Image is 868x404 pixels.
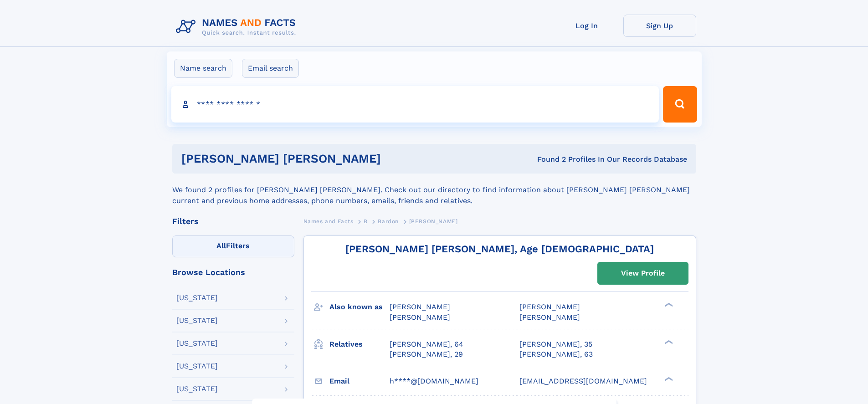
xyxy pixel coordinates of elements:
button: Search Button [663,86,697,123]
div: [US_STATE] [176,294,218,302]
div: [US_STATE] [176,340,218,347]
h1: [PERSON_NAME] [PERSON_NAME] [181,153,459,164]
a: [PERSON_NAME], 35 [519,339,592,349]
a: [PERSON_NAME], 64 [390,339,463,349]
img: Logo Names and Facts [172,15,303,39]
span: [PERSON_NAME] [519,313,580,322]
div: ❯ [663,302,673,308]
a: B [364,215,368,227]
a: [PERSON_NAME] [PERSON_NAME], Age [DEMOGRAPHIC_DATA] [345,243,654,255]
a: Bardon [378,215,399,227]
input: search input [171,86,659,123]
label: Email search [242,59,299,78]
div: [US_STATE] [176,317,218,324]
span: B [364,218,368,225]
span: [PERSON_NAME] [390,302,450,311]
a: Log In [550,15,623,37]
a: Sign Up [623,15,696,37]
a: Names and Facts [303,215,354,227]
div: [US_STATE] [176,363,218,370]
div: Filters [172,217,294,225]
div: Found 2 Profiles In Our Records Database [459,154,687,164]
div: Browse Locations [172,268,294,276]
div: View Profile [621,263,665,284]
span: All [216,241,226,250]
div: [US_STATE] [176,385,218,393]
a: [PERSON_NAME], 29 [390,349,463,359]
span: [PERSON_NAME] [409,218,458,225]
h3: Also known as [329,299,390,315]
label: Filters [172,235,294,257]
a: View Profile [598,262,688,284]
span: [PERSON_NAME] [390,313,450,322]
div: We found 2 profiles for [PERSON_NAME] [PERSON_NAME]. Check out our directory to find information ... [172,174,696,206]
span: [PERSON_NAME] [519,302,580,311]
a: [PERSON_NAME], 63 [519,349,593,359]
h3: Email [329,373,390,389]
h3: Relatives [329,337,390,352]
span: [EMAIL_ADDRESS][DOMAIN_NAME] [519,377,647,385]
div: ❯ [663,376,673,382]
div: ❯ [663,339,673,345]
label: Name search [174,59,232,78]
span: Bardon [378,218,399,225]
